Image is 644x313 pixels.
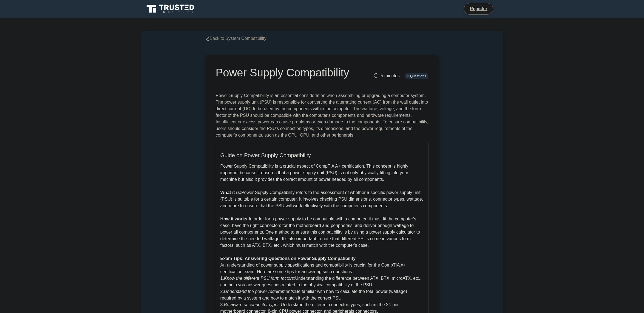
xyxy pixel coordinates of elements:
[224,276,295,281] i: Know the different PSU form factors:
[220,190,241,195] b: What it is:
[220,256,356,261] b: Exam Tips: Answering Questions on Power Supply Compatibility
[205,36,266,41] a: Back to System Compatibility
[405,73,428,79] span: 5 Questions
[220,152,424,159] h5: Guide on Power Supply Compatibility
[220,217,249,221] b: How it works:
[374,73,399,78] span: 5 minutes
[224,289,295,294] i: Understand the power requirements:
[216,92,429,139] p: Power Supply Compatibility is an essential consideration when assembling or upgrading a computer ...
[466,5,490,12] a: Register
[216,66,355,79] h1: Power Supply Compatibility
[224,302,281,307] i: Be aware of connector types:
